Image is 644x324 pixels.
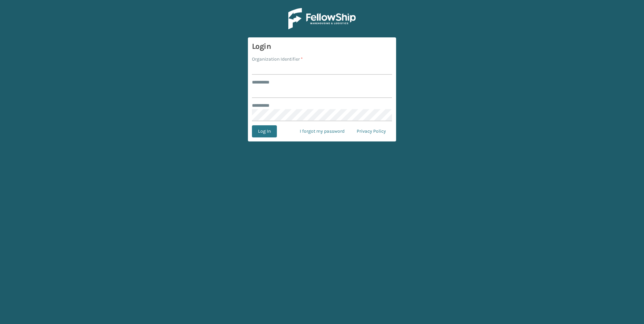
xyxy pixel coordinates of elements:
[294,125,351,137] a: I forgot my password
[351,125,392,137] a: Privacy Policy
[252,56,303,63] label: Organization Identifier
[252,125,277,137] button: Log In
[288,8,356,29] img: Logo
[252,41,392,52] h3: Login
